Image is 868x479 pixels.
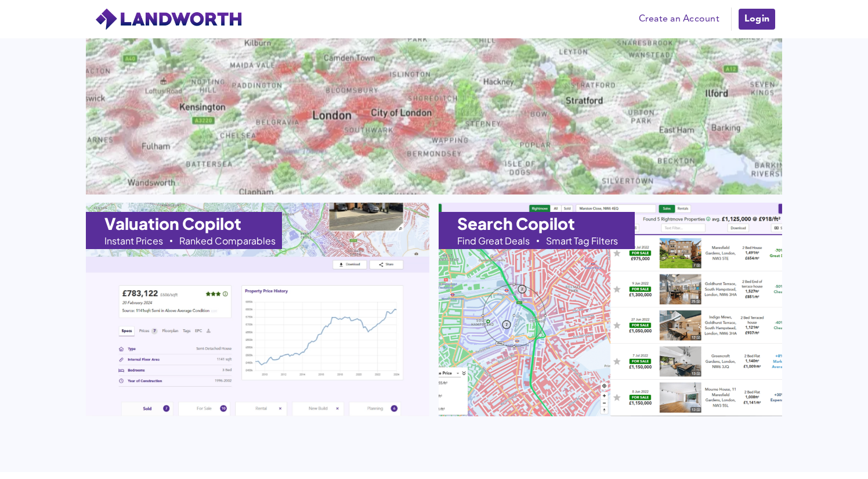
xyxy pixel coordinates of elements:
a: Create an Account [633,10,725,28]
div: Find Great Deals [457,236,530,246]
h1: Valuation Copilot [104,215,241,232]
div: Instant Prices [104,236,163,246]
a: Search CopilotFind Great DealsSmart Tag Filters [439,203,782,416]
a: Login [737,8,776,31]
div: Ranked Comparables [179,236,276,246]
div: Smart Tag Filters [546,236,618,246]
h1: Search Copilot [457,215,575,232]
a: Valuation CopilotInstant PricesRanked Comparables [86,203,429,416]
